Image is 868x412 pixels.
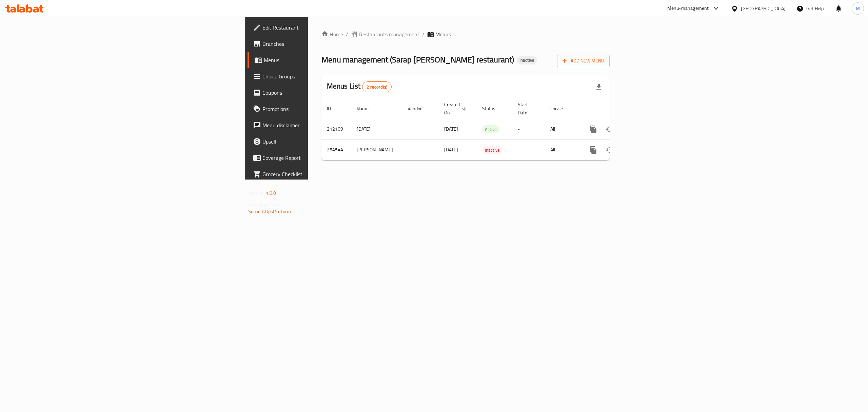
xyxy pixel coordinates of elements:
div: Total records count [362,81,392,92]
a: Menu disclaimer [248,117,390,133]
span: Menus [264,56,384,64]
div: [GEOGRAPHIC_DATA] [741,5,786,12]
a: Choice Groups [248,68,390,85]
a: Edit Restaurant [248,19,390,36]
span: Inactive [482,146,502,154]
table: enhanced table [321,98,656,161]
button: Change Status [601,121,618,137]
a: Coupons [248,85,390,101]
span: Get support on: [248,200,279,209]
span: Created On [444,100,469,117]
a: Grocery Checklist [248,166,390,182]
span: [DATE] [444,125,458,133]
div: Menu-management [667,4,709,13]
td: All [545,139,580,160]
span: Inactive [517,57,537,63]
span: Start Date [518,100,537,117]
span: Active [482,126,499,133]
span: Menus [435,30,451,38]
span: Locale [550,105,572,113]
a: Promotions [248,101,390,117]
a: Coverage Report [248,150,390,166]
button: more [585,121,601,137]
span: Branches [262,40,384,48]
span: Vendor [408,105,431,113]
span: 2 record(s) [362,84,391,90]
button: Add New Menu [557,55,610,67]
span: Choice Groups [262,72,384,80]
span: Name [357,105,377,113]
span: Edit Restaurant [262,23,384,32]
span: Menu management ( Sarap [PERSON_NAME] restaurant ) [321,52,514,67]
span: Upsell [262,137,384,146]
button: Change Status [601,142,618,158]
span: Add New Menu [563,57,604,65]
span: 1.0.0 [266,189,276,198]
div: Export file [591,79,607,95]
td: - [512,139,545,160]
div: Active [482,125,499,133]
span: [DATE] [444,145,458,154]
a: Menus [248,52,390,68]
span: Grocery Checklist [262,170,384,178]
th: Actions [580,98,656,119]
td: - [512,119,545,139]
span: Promotions [262,105,384,113]
span: Status [482,105,504,113]
span: Coverage Report [262,154,384,162]
span: Version: [248,189,265,198]
span: Coupons [262,89,384,97]
nav: breadcrumb [321,30,610,38]
a: Support.OpsPlatform [248,207,291,216]
button: more [585,142,601,158]
td: All [545,119,580,139]
span: ID [327,105,340,113]
a: Upsell [248,133,390,150]
span: M [856,5,860,12]
h2: Menus List [327,81,392,92]
li: / [422,30,425,38]
a: Branches [248,36,390,52]
span: Menu disclaimer [262,121,384,129]
div: Inactive [517,56,537,64]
